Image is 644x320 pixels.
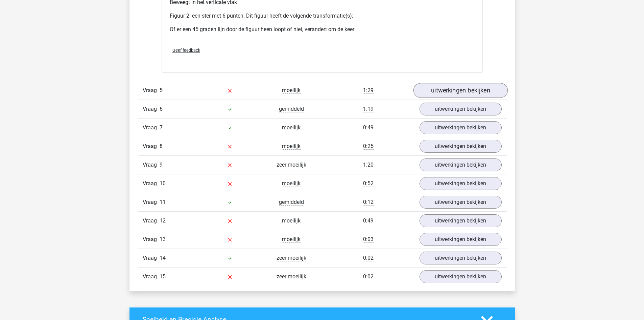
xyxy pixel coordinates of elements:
a: uitwerkingen bekijken [420,252,502,264]
span: Vraag [143,235,160,243]
a: uitwerkingen bekijken [420,177,502,190]
span: 5 [160,87,163,93]
a: uitwerkingen bekijken [420,270,502,283]
span: Vraag [143,273,160,281]
span: moeilijk [282,143,301,150]
a: uitwerkingen bekijken [420,196,502,209]
a: uitwerkingen bekijken [420,214,502,227]
span: Vraag [143,105,160,113]
span: 11 [160,199,166,205]
a: uitwerkingen bekijken [420,103,502,115]
span: 8 [160,143,163,149]
span: 12 [160,217,166,224]
span: zeer moeilijk [277,162,306,168]
span: moeilijk [282,87,301,94]
span: Vraag [143,142,160,150]
span: Vraag [143,124,160,132]
span: moeilijk [282,180,301,187]
a: uitwerkingen bekijken [413,83,507,98]
span: 0:03 [363,236,374,243]
span: 0:52 [363,180,374,187]
p: Figuur 2: een ster met 6 punten. Dit figuur heeft de volgende transformatie(s): [170,12,475,20]
a: uitwerkingen bekijken [420,158,502,171]
span: Vraag [143,254,160,262]
span: 14 [160,255,166,261]
span: 0:25 [363,143,374,150]
a: uitwerkingen bekijken [420,140,502,153]
span: Vraag [143,198,160,206]
a: uitwerkingen bekijken [420,121,502,134]
span: gemiddeld [279,199,304,206]
span: moeilijk [282,217,301,224]
span: Geef feedback [172,48,200,53]
span: 0:49 [363,217,374,224]
p: Of er een 45 graden lijn door de figuur heen loopt of niet, verandert om de keer [170,25,475,34]
span: 0:12 [363,199,374,206]
span: 10 [160,180,166,187]
span: Vraag [143,86,160,94]
span: 6 [160,106,163,112]
span: Vraag [143,161,160,169]
span: Vraag [143,217,160,225]
span: Vraag [143,179,160,188]
span: 15 [160,273,166,280]
span: 1:20 [363,162,374,168]
span: 0:02 [363,273,374,280]
span: 1:29 [363,87,374,94]
span: 0:02 [363,255,374,261]
span: gemiddeld [279,106,304,112]
span: 1:19 [363,106,374,112]
span: 9 [160,162,163,168]
a: uitwerkingen bekijken [420,233,502,246]
span: zeer moeilijk [277,255,306,261]
span: 13 [160,236,166,242]
span: 7 [160,124,163,131]
span: moeilijk [282,124,301,131]
span: 0:49 [363,124,374,131]
span: moeilijk [282,236,301,243]
span: zeer moeilijk [277,273,306,280]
